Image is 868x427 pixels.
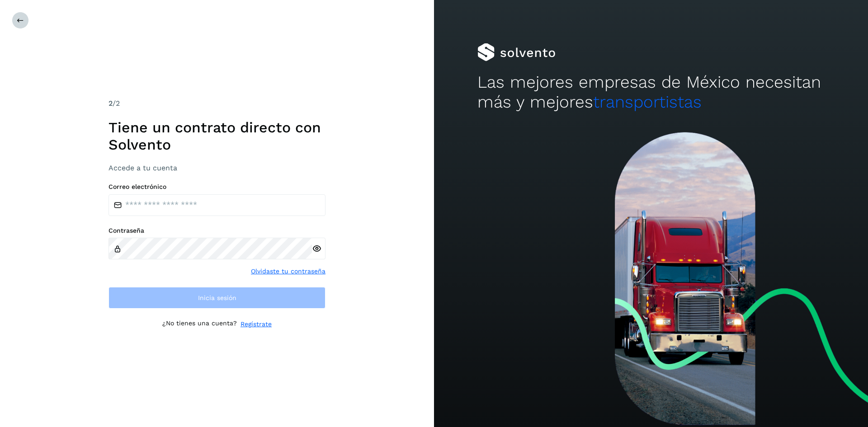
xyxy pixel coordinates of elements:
span: 2 [108,99,113,108]
p: ¿No tienes una cuenta? [162,319,237,329]
label: Contraseña [108,227,325,235]
span: Inicia sesión [198,295,236,301]
button: Inicia sesión [108,287,325,309]
a: Olvidaste tu contraseña [251,267,325,276]
label: Correo electrónico [108,183,325,191]
h3: Accede a tu cuenta [108,164,325,172]
span: transportistas [593,92,702,112]
h2: Las mejores empresas de México necesitan más y mejores [477,72,825,113]
div: /2 [108,98,325,109]
a: Regístrate [241,319,272,329]
h1: Tiene un contrato directo con Solvento [108,119,325,154]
